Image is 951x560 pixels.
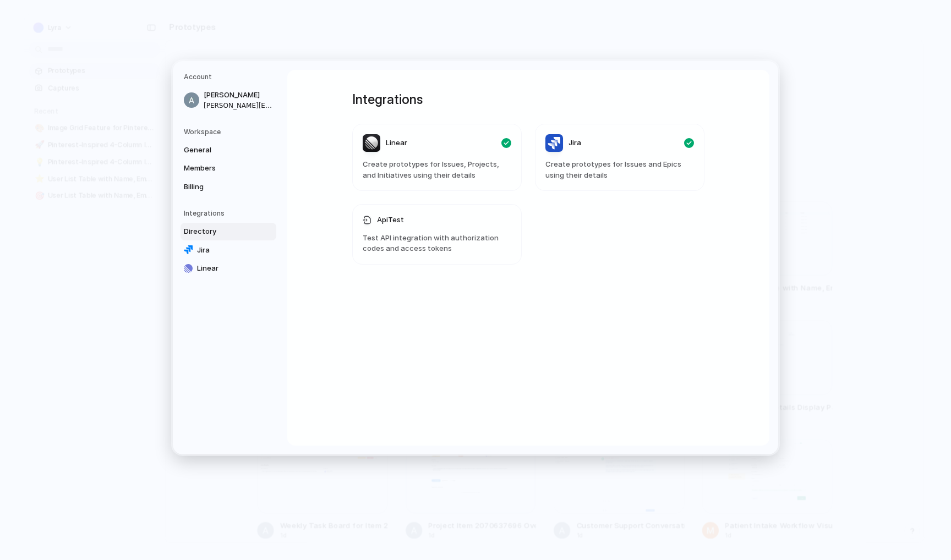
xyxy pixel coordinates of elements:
[184,144,254,155] span: General
[181,178,276,195] a: Billing
[184,72,276,82] h5: Account
[363,159,511,180] span: Create prototypes for Issues, Projects, and Initiatives using their details
[204,90,274,101] span: [PERSON_NAME]
[184,226,254,237] span: Directory
[204,100,274,110] span: [PERSON_NAME][EMAIL_ADDRESS][DOMAIN_NAME]
[377,215,404,226] span: ApiTest
[545,159,694,180] span: Create prototypes for Issues and Epics using their details
[197,263,267,274] span: Linear
[181,260,276,277] a: Linear
[181,223,276,240] a: Directory
[181,241,276,259] a: Jira
[352,90,704,109] h1: Integrations
[363,232,511,254] span: Test API integration with authorization codes and access tokens
[184,208,276,218] h5: Integrations
[184,127,276,136] h5: Workspace
[386,138,407,149] span: Linear
[181,86,276,114] a: [PERSON_NAME][PERSON_NAME][EMAIL_ADDRESS][DOMAIN_NAME]
[197,244,267,255] span: Jira
[184,181,254,192] span: Billing
[569,138,581,149] span: Jira
[184,163,254,174] span: Members
[181,160,276,177] a: Members
[181,141,276,158] a: General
